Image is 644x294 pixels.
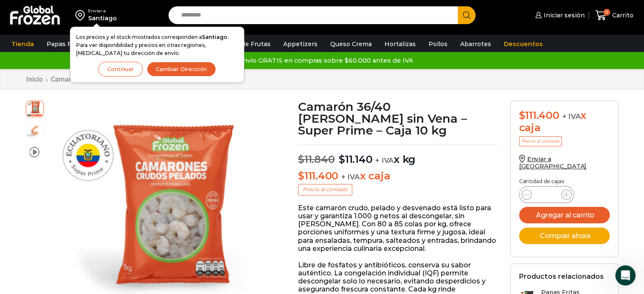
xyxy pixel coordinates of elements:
p: x kg [298,145,498,166]
span: camaron-sin-cascara [26,122,43,139]
span: 0 [603,9,610,16]
span: Iniciar sesión [542,11,585,19]
p: Los precios y el stock mostrados corresponden a . Para ver disponibilidad y precios en otras regi... [76,33,238,58]
a: Pulpa de Frutas [218,36,275,52]
span: PM04004040 [26,100,43,117]
a: Tienda [7,36,38,52]
a: Abarrotes [456,36,495,52]
span: $ [298,153,304,165]
a: Papas Fritas [42,36,89,52]
button: Search button [458,6,475,24]
nav: Breadcrumb [26,75,207,83]
a: Appetizers [279,36,322,52]
span: + IVA [375,156,394,165]
a: Hortalizas [380,36,420,52]
span: + IVA [562,112,580,121]
bdi: 111.400 [519,109,559,121]
span: $ [519,109,525,121]
p: Cantidad de cajas [519,179,610,184]
img: address-field-icon.svg [75,8,88,22]
div: Santiago [88,14,117,22]
a: Camarones [50,75,86,83]
a: Enviar a [GEOGRAPHIC_DATA] [519,155,587,170]
bdi: 11.140 [339,153,372,165]
a: Descuentos [500,36,547,52]
iframe: Intercom live chat [615,265,636,286]
a: Queso Crema [326,36,376,52]
p: x caja [298,170,498,182]
a: Iniciar sesión [533,7,585,24]
a: Inicio [26,75,43,83]
button: Agregar al carrito [519,207,610,223]
a: Pollos [424,36,452,52]
button: Cambiar Dirección [147,62,216,77]
span: $ [339,153,345,165]
span: $ [298,170,304,182]
a: 0 Carrito [593,5,636,25]
h2: Productos relacionados [519,272,604,280]
p: Este camarón crudo, pelado y desvenado está listo para usar y garantiza 1.000 g netos al desconge... [298,204,498,253]
button: Continuar [98,62,143,77]
p: Precio al contado [298,184,352,195]
p: Precio al contado [519,136,562,146]
span: + IVA [341,173,360,181]
h1: Camarón 36/40 [PERSON_NAME] sin Vena – Super Prime – Caja 10 kg [298,101,498,136]
div: Enviar a [88,8,117,14]
bdi: 11.840 [298,153,334,165]
bdi: 111.400 [298,170,338,182]
div: x caja [519,110,610,134]
input: Product quantity [539,189,555,201]
button: Comprar ahora [519,228,610,244]
span: Carrito [610,11,633,19]
strong: Santiago [202,34,227,40]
